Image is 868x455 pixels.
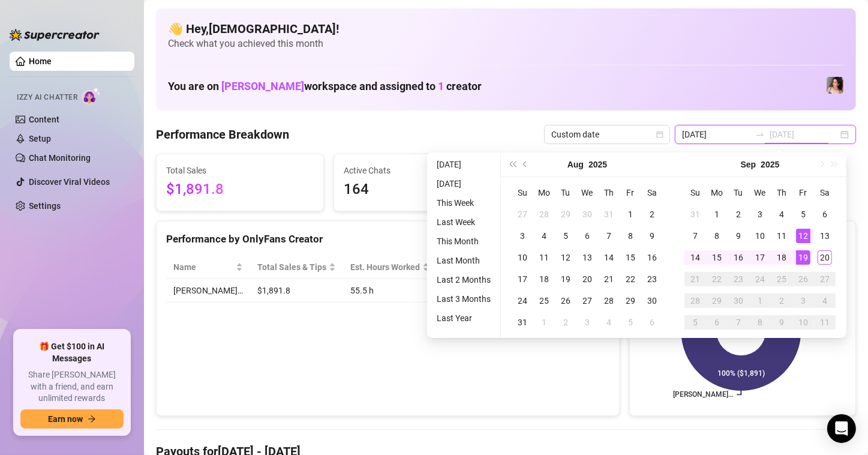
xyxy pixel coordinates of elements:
[537,229,551,243] div: 4
[512,290,533,312] td: 2025-08-24
[166,279,250,303] td: [PERSON_NAME]…
[555,182,576,203] th: Tu
[731,294,746,308] div: 30
[673,391,733,399] text: [PERSON_NAME]…
[515,250,530,265] div: 10
[555,225,576,247] td: 2025-08-05
[512,247,533,268] td: 2025-08-10
[537,315,551,330] div: 1
[645,229,659,243] div: 9
[770,128,838,141] input: End date
[731,207,746,221] div: 2
[432,253,495,268] li: Last Month
[537,272,551,286] div: 18
[688,229,702,243] div: 7
[580,294,594,308] div: 27
[774,207,789,221] div: 4
[166,256,250,279] th: Name
[533,312,555,333] td: 2025-09-01
[641,182,663,203] th: Sa
[533,225,555,247] td: 2025-08-04
[29,177,110,187] a: Discover Viral Videos
[796,272,810,286] div: 26
[537,294,551,308] div: 25
[710,294,724,308] div: 29
[749,182,771,203] th: We
[602,294,616,308] div: 28
[551,125,663,143] span: Custom date
[598,182,620,203] th: Th
[576,290,598,312] td: 2025-08-27
[688,315,702,330] div: 5
[512,203,533,225] td: 2025-07-27
[731,272,746,286] div: 23
[620,268,641,290] td: 2025-08-22
[814,203,836,225] td: 2025-09-06
[432,176,495,191] li: [DATE]
[641,312,663,333] td: 2025-09-06
[438,80,444,92] span: 1
[602,229,616,243] div: 7
[344,164,491,177] span: Active Chats
[818,207,832,221] div: 6
[515,207,530,221] div: 27
[771,290,792,312] td: 2025-10-02
[576,247,598,268] td: 2025-08-13
[623,229,638,243] div: 8
[710,315,724,330] div: 6
[533,268,555,290] td: 2025-08-18
[818,315,832,330] div: 11
[166,178,314,201] span: $1,891.8
[761,152,779,176] button: Choose a year
[555,290,576,312] td: 2025-08-26
[774,272,789,286] div: 25
[88,415,96,423] span: arrow-right
[250,256,343,279] th: Total Sales & Tips
[598,225,620,247] td: 2025-08-07
[576,182,598,203] th: We
[645,250,659,265] div: 16
[792,268,814,290] td: 2025-09-26
[602,250,616,265] div: 14
[641,247,663,268] td: 2025-08-16
[684,312,706,333] td: 2025-10-05
[706,268,728,290] td: 2025-09-22
[792,225,814,247] td: 2025-09-12
[771,247,792,268] td: 2025-09-18
[567,152,584,176] button: Choose a month
[512,225,533,247] td: 2025-08-03
[710,272,724,286] div: 22
[774,294,789,308] div: 2
[576,225,598,247] td: 2025-08-06
[827,77,843,94] img: Lauren
[710,229,724,243] div: 8
[515,294,530,308] div: 24
[17,92,77,103] span: Izzy AI Chatter
[166,164,314,177] span: Total Sales
[706,312,728,333] td: 2025-10-06
[731,229,746,243] div: 9
[20,369,124,405] span: Share [PERSON_NAME] with a friend, and earn unlimited rewards
[598,312,620,333] td: 2025-09-04
[558,272,573,286] div: 19
[774,250,789,265] div: 18
[432,273,495,287] li: Last 2 Months
[818,229,832,243] div: 13
[515,229,530,243] div: 3
[512,182,533,203] th: Su
[753,294,767,308] div: 1
[749,203,771,225] td: 2025-09-03
[515,272,530,286] div: 17
[350,261,420,274] div: Est. Hours Worked
[749,312,771,333] td: 2025-10-08
[221,80,304,92] span: [PERSON_NAME]
[576,203,598,225] td: 2025-07-30
[706,203,728,225] td: 2025-09-01
[515,315,530,330] div: 31
[753,315,767,330] div: 8
[684,203,706,225] td: 2025-08-31
[684,290,706,312] td: 2025-09-28
[814,247,836,268] td: 2025-09-20
[166,231,609,247] div: Performance by OnlyFans Creator
[706,225,728,247] td: 2025-09-08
